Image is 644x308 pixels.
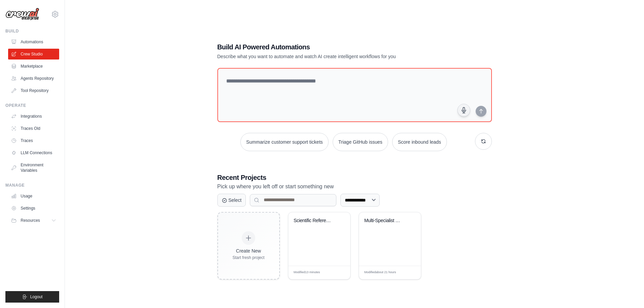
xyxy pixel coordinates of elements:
[5,103,59,108] div: Operate
[233,255,265,260] div: Start fresh project
[405,270,410,275] span: Edit
[8,73,59,84] a: Agents Repository
[233,247,265,254] div: Create New
[8,85,59,96] a: Tool Repository
[8,111,59,122] a: Integrations
[217,173,492,182] h3: Recent Projects
[457,104,470,117] button: Click to speak your automation idea
[5,28,59,34] div: Build
[364,218,405,224] div: Multi-Specialist Thesis Analysis Crew
[294,270,320,275] span: Modified 13 minutes
[364,270,396,275] span: Modified about 21 hours
[8,37,59,47] a: Automations
[392,133,447,151] button: Score inbound leads
[8,160,59,176] a: Environment Variables
[8,135,59,146] a: Traces
[294,218,335,224] div: Scientific Reference Validator
[8,123,59,134] a: Traces Old
[8,49,59,60] a: Crew Studio
[8,203,59,214] a: Settings
[240,133,328,151] button: Summarize customer support tickets
[475,133,492,150] button: Get new suggestions
[334,270,340,275] span: Edit
[5,183,59,188] div: Manage
[217,194,246,207] button: Select
[8,147,59,158] a: LLM Connections
[21,218,40,223] span: Resources
[5,291,59,303] button: Logout
[30,294,43,300] span: Logout
[5,8,39,21] img: Logo
[217,42,445,52] h1: Build AI Powered Automations
[8,61,59,72] a: Marketplace
[217,53,445,60] p: Describe what you want to automate and watch AI create intelligent workflows for you
[333,133,388,151] button: Triage GitHub issues
[8,215,59,226] button: Resources
[217,182,492,191] p: Pick up where you left off or start something new
[8,191,59,202] a: Usage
